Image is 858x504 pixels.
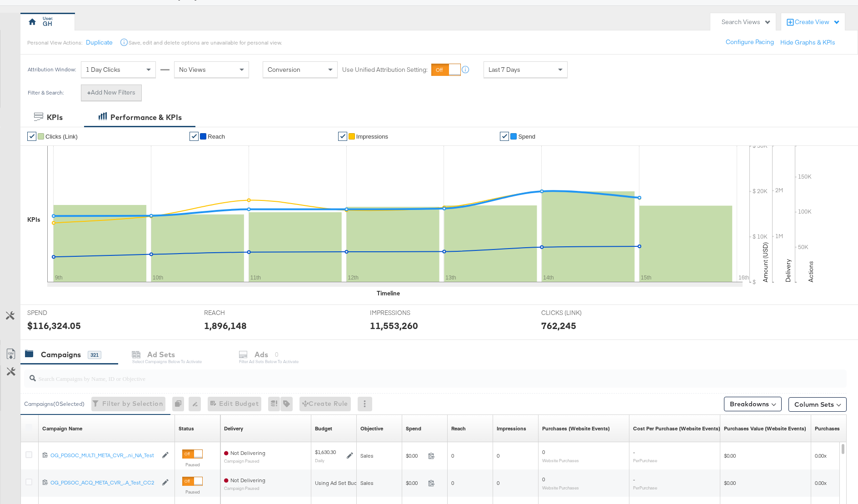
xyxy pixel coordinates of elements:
div: Reach [451,425,466,432]
span: - [633,476,635,483]
div: Campaigns ( 0 Selected) [24,400,85,408]
a: The average cost for each purchase tracked by your Custom Audience pixel on your website after pe... [633,425,720,432]
a: ✔ [500,132,509,141]
span: Sales [360,479,374,486]
a: Shows the current state of your Ad Campaign. [179,425,194,432]
button: Hide Graphs & KPIs [780,38,835,47]
div: Campaign Name [42,425,82,432]
button: Breakdowns [724,397,782,411]
span: REACH [204,309,272,317]
div: Using Ad Set Budget [315,479,365,487]
span: IMPRESSIONS [370,309,438,317]
span: 0 [451,479,454,486]
sub: Campaign Paused [224,486,265,491]
text: Delivery [784,259,792,282]
div: Spend [406,425,421,432]
div: Save, edit and delete options are unavailable for personal view. [129,39,282,46]
a: Your campaign's objective. [360,425,383,432]
span: $0.00 [724,479,736,486]
div: 11,553,260 [370,319,418,332]
span: 0 [542,476,545,483]
a: Your campaign name. [42,425,82,432]
span: CLICKS (LINK) [541,309,609,317]
div: Attribution Window: [27,66,76,73]
span: SPEND [27,309,95,317]
div: 762,245 [541,319,576,332]
div: Search Views [722,18,771,26]
strong: + [87,88,91,97]
sub: Per Purchase [633,458,657,463]
sub: Campaign Paused [224,459,265,464]
text: Amount (USD) [761,242,769,282]
div: KPIs [27,215,40,224]
a: The total amount spent to date. [406,425,421,432]
span: $0.00 [406,479,424,486]
span: 0 [497,452,499,459]
div: 0 [172,397,189,411]
span: $0.00 [406,452,424,459]
div: Purchases (Website Events) [542,425,610,432]
a: The number of times your ad was served. On mobile apps an ad is counted as served the first time ... [497,425,526,432]
div: Campaigns [41,349,81,360]
label: Paused [182,462,203,468]
div: Delivery [224,425,243,432]
span: Not Delivering [230,449,265,456]
div: Personal View Actions: [27,39,82,46]
div: Performance & KPIs [110,112,182,123]
label: Use Unified Attribution Setting: [342,65,428,74]
span: 0.00x [815,452,827,459]
div: Create View [795,18,840,27]
button: Column Sets [788,397,847,412]
a: The number of times a purchase was made tracked by your Custom Audience pixel on your website aft... [542,425,610,432]
a: The total value of the purchase actions tracked by your Custom Audience pixel on your website aft... [724,425,806,432]
span: Clicks (Link) [45,133,78,140]
span: 0 [451,452,454,459]
sub: Daily [315,458,324,463]
span: Reach [208,133,225,140]
a: ✔ [338,132,347,141]
span: No Views [179,65,206,74]
a: The number of people your ad was served to. [451,425,466,432]
div: Timeline [377,289,400,298]
div: Objective [360,425,383,432]
a: ✔ [27,132,36,141]
sub: Website Purchases [542,458,579,463]
span: 0.00x [815,479,827,486]
span: Not Delivering [230,477,265,484]
span: - [633,449,635,455]
span: Impressions [356,133,388,140]
span: Conversion [268,65,300,74]
div: 1,896,148 [204,319,247,332]
a: Reflects the ability of your Ad Campaign to achieve delivery based on ad states, schedule and bud... [224,425,243,432]
span: 0 [542,449,545,455]
button: Duplicate [86,38,113,47]
div: Cost Per Purchase (Website Events) [633,425,720,432]
a: The maximum amount you're willing to spend on your ads, on average each day or over the lifetime ... [315,425,332,432]
div: Filter & Search: [27,90,64,96]
span: Sales [360,452,374,459]
button: Configure Pacing [719,34,780,50]
button: +Add New Filters [81,85,142,101]
sub: Website Purchases [542,485,579,490]
a: OG_PDSOC_ACQ_META_CVR_...A_Test_CC2 [50,479,157,487]
div: Impressions [497,425,526,432]
div: Status [179,425,194,432]
div: Purchases Value (Website Events) [724,425,806,432]
div: Budget [315,425,332,432]
span: 1 Day Clicks [86,65,120,74]
div: $116,324.05 [27,319,81,332]
span: $0.00 [724,452,736,459]
sub: Per Purchase [633,485,657,490]
div: 321 [88,351,101,359]
div: GH [43,20,52,28]
input: Search Campaigns by Name, ID or Objective [36,366,771,384]
label: Paused [182,489,203,495]
text: Actions [807,261,815,282]
div: $1,630.30 [315,449,336,456]
a: OG_PDSOC_MULTI_META_CVR_...ni_NA_Test [50,452,157,459]
span: Last 7 Days [489,65,520,74]
span: 0 [497,479,499,486]
div: OG_PDSOC_MULTI_META_CVR_...ni_NA_Test [50,452,157,459]
a: ✔ [190,132,199,141]
span: Spend [518,133,535,140]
